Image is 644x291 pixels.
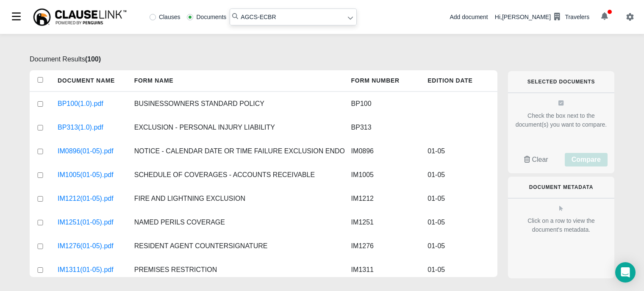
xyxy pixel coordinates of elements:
[565,153,608,166] button: Compare
[515,153,558,166] button: Clear
[58,241,114,251] a: IM1276(01-05).pdf
[58,265,114,275] a: IM1311(01-05).pdf
[572,156,601,163] span: Compare
[565,13,589,22] div: Travelers
[495,10,589,24] div: Hi, [PERSON_NAME]
[421,187,497,211] div: 01-05
[58,146,114,156] a: IM0896(01-05).pdf
[32,8,128,27] img: ClauseLink
[58,217,114,227] a: IM1251(01-05).pdf
[128,116,344,139] div: EXCLUSION - PERSONAL INJURY LIABILITY
[128,211,344,234] div: NAMED PERILS COVERAGE
[344,211,421,234] div: IM1251
[344,258,421,282] div: IM1311
[522,79,601,85] h6: Selected Documents
[58,122,103,133] a: BP313(1.0).pdf
[344,92,421,116] div: BP100
[515,111,608,129] div: Check the box next to the document(s) you want to compare.
[344,139,421,163] div: IM0896
[128,70,344,91] h5: Form Name
[515,216,608,234] div: Click on a row to view the document's metadata.
[615,262,636,283] div: Open Intercom Messenger
[230,8,357,25] input: Search library...
[344,116,421,139] div: BP313
[344,163,421,187] div: IM1005
[85,55,101,63] b: ( 100 )
[421,258,497,282] div: 01-05
[450,13,488,22] div: Add document
[421,139,497,163] div: 01-05
[532,156,548,163] span: Clear
[421,234,497,258] div: 01-05
[522,184,601,190] h6: Document Metadata
[128,92,344,116] div: BUSINESSOWNERS STANDARD POLICY
[128,163,344,187] div: SCHEDULE OF COVERAGES - ACCOUNTS RECEIVABLE
[187,14,226,20] label: Documents
[128,139,344,163] div: NOTICE - CALENDAR DATE OR TIME FAILURE EXCLUSION ENDORSEMENT
[128,258,344,282] div: PREMISES RESTRICTION
[128,234,344,258] div: RESIDENT AGENT COUNTERSIGNATURE
[51,70,128,91] h5: Document Name
[421,70,497,91] h5: Edition Date
[30,54,497,64] p: Document Results
[58,194,114,204] a: IM1212(01-05).pdf
[421,163,497,187] div: 01-05
[58,170,114,180] a: IM1005(01-05).pdf
[150,14,180,20] label: Clauses
[344,234,421,258] div: IM1276
[344,70,421,91] h5: Form Number
[58,99,103,109] a: BP100(1.0).pdf
[344,187,421,211] div: IM1212
[421,211,497,234] div: 01-05
[128,187,344,211] div: FIRE AND LIGHTNING EXCLUSION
